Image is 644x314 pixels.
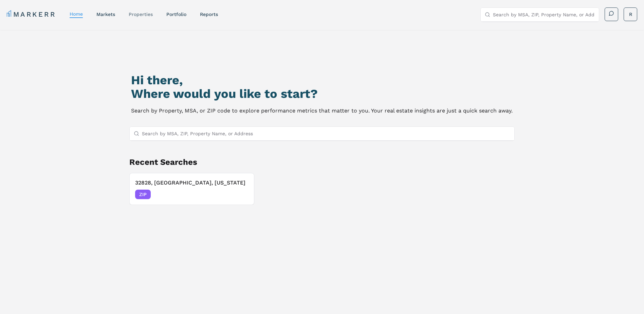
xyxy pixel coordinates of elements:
h3: 32828, [GEOGRAPHIC_DATA], [US_STATE] [135,179,249,187]
a: Portfolio [166,12,186,17]
a: MARKERR [7,10,56,19]
h1: Hi there, [131,73,513,87]
input: Search by MSA, ZIP, Property Name, or Address [142,127,511,140]
a: home [70,11,83,17]
span: R [629,11,632,18]
a: markets [96,12,115,17]
span: ZIP [135,190,151,199]
button: Remove 32828, Orlando, Florida32828, [GEOGRAPHIC_DATA], [US_STATE]ZIP[DATE] [129,173,254,205]
span: [DATE] [233,191,249,198]
button: R [624,7,637,21]
p: Search by Property, MSA, or ZIP code to explore performance metrics that matter to you. Your real... [131,106,513,116]
a: reports [200,12,218,17]
h2: Where would you like to start? [131,87,513,101]
h2: Recent Searches [129,157,515,168]
input: Search by MSA, ZIP, Property Name, or Address [493,8,595,21]
a: properties [129,12,153,17]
